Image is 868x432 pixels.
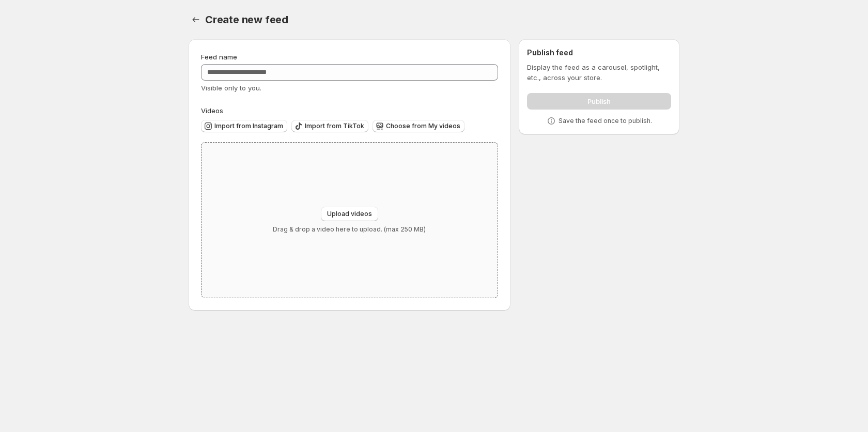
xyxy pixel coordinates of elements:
[321,207,378,221] button: Upload videos
[201,84,261,92] span: Visible only to you.
[205,13,288,26] span: Create new feed
[291,120,368,132] button: Import from TikTok
[201,106,223,115] span: Videos
[386,122,460,130] span: Choose from My videos
[373,120,464,132] button: Choose from My videos
[527,62,671,83] p: Display the feed as a carousel, spotlight, etc., across your store.
[201,53,237,61] span: Feed name
[559,117,652,125] p: Save the feed once to publish.
[201,120,287,132] button: Import from Instagram
[305,122,364,130] span: Import from TikTok
[214,122,283,130] span: Import from Instagram
[327,210,372,218] span: Upload videos
[273,225,426,234] p: Drag & drop a video here to upload. (max 250 MB)
[527,48,671,58] h2: Publish feed
[189,12,203,27] button: Settings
